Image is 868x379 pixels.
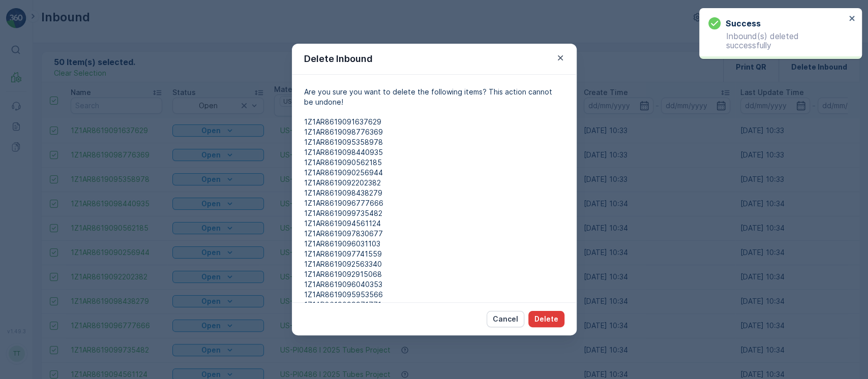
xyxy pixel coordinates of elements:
button: Delete [528,311,564,327]
span: 1Z1AR8619098440935 [304,147,564,157]
p: Delete Inbound [304,52,373,66]
span: 1Z1AR8619096040353 [304,279,564,290]
button: close [849,14,856,24]
span: 1Z1AR8619095358978 [304,137,564,147]
span: 1Z1AR8619090562185 [304,157,564,168]
span: 1Z1AR8619097741559 [304,249,564,259]
span: 1Z1AR8619096777666 [304,198,564,208]
span: 1Z1AR8619098776369 [304,127,564,137]
span: 1Z1AR8619091637629 [304,117,564,127]
button: Cancel [487,311,524,327]
span: 1Z1AR8619097830677 [304,229,564,239]
p: Inbound(s) deleted successfully [708,31,846,50]
span: 1Z1AR8619096031103 [304,239,564,249]
span: 1Z1AR8619094561124 [304,218,564,229]
p: Cancel [493,314,518,324]
span: 1Z1AR8619095953566 [304,290,564,300]
p: Are you sure you want to delete the following items? This action cannot be undone! [304,87,555,107]
span: 1Z1AR8619092202382 [304,178,564,188]
span: 1Z1AR8619092915068 [304,269,564,279]
span: 1Z1AR8619098438279 [304,188,564,198]
span: 1Z1AR8619099971771 [304,300,564,310]
h3: Success [726,17,761,29]
span: 1Z1AR8619092563340 [304,259,564,269]
span: 1Z1AR8619090256944 [304,168,564,178]
p: Delete [534,314,558,324]
span: 1Z1AR8619099735482 [304,208,564,218]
